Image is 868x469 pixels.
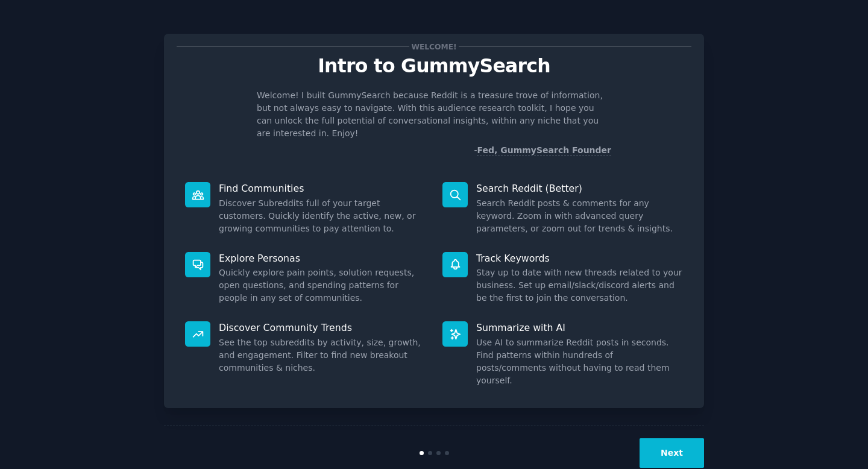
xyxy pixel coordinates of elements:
[476,197,683,235] dd: Search Reddit posts & comments for any keyword. Zoom in with advanced query parameters, or zoom o...
[219,336,426,374] dd: See the top subreddits by activity, size, growth, and engagement. Filter to find new breakout com...
[476,266,683,304] dd: Stay up to date with new threads related to your business. Set up email/slack/discord alerts and ...
[474,144,611,157] div: -
[476,336,683,387] dd: Use AI to summarize Reddit posts in seconds. Find patterns within hundreds of posts/comments with...
[219,182,426,195] p: Find Communities
[219,321,426,334] p: Discover Community Trends
[640,438,704,468] button: Next
[219,266,426,304] dd: Quickly explore pain points, solution requests, open questions, and spending patterns for people ...
[476,321,683,334] p: Summarize with AI
[177,55,691,77] p: Intro to GummySearch
[219,252,426,265] p: Explore Personas
[477,145,611,156] a: Fed, GummySearch Founder
[409,40,459,53] span: Welcome!
[219,197,426,235] dd: Discover Subreddits full of your target customers. Quickly identify the active, new, or growing c...
[257,89,611,140] p: Welcome! I built GummySearch because Reddit is a treasure trove of information, but not always ea...
[476,252,683,265] p: Track Keywords
[476,182,683,195] p: Search Reddit (Better)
